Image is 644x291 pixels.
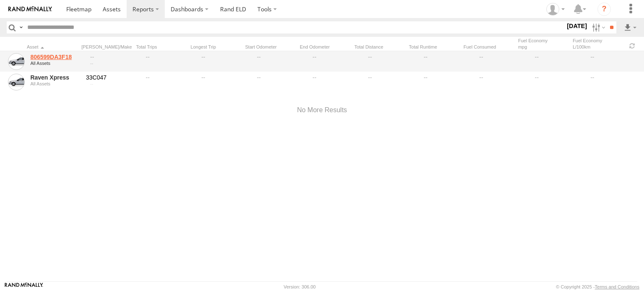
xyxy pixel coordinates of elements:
div: Click to Sort [27,44,78,50]
label: Search Query [18,21,24,33]
div: © Copyright 2025 - [556,284,639,289]
a: Raven Xpress [30,74,80,81]
img: rand-logo.svg [8,6,52,12]
div: Longest Trip [191,44,242,50]
a: Visit our Website [5,283,43,291]
div: [PERSON_NAME]/Make [81,44,132,50]
label: Search Filter Options [589,21,607,33]
a: View Asset Details [8,74,25,90]
div: Total Trips [136,44,187,50]
div: L/100km [573,44,624,50]
a: Terms and Conditions [595,284,639,289]
div: Fuel Economy [573,38,624,50]
div: Fuel Economy [518,38,569,50]
div: Total Runtime [409,44,460,50]
div: 33C047 [86,74,136,81]
i: ? [597,3,611,16]
div: Rhea Smith [543,3,568,15]
div: End Odometer [300,44,351,50]
div: Fuel Consumed [464,44,515,50]
div: mpg [518,44,569,50]
label: [DATE] [565,21,589,31]
div: All Assets [30,61,80,66]
div: Version: 306.00 [284,284,316,289]
span: Refresh [627,42,637,50]
a: View Asset Details [8,53,25,70]
div: All Assets [30,81,80,86]
div: Start Odometer [245,44,296,50]
label: Export results as... [623,21,637,33]
div: Total Distance [354,44,405,50]
a: 806599DA3F18 [30,53,80,61]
